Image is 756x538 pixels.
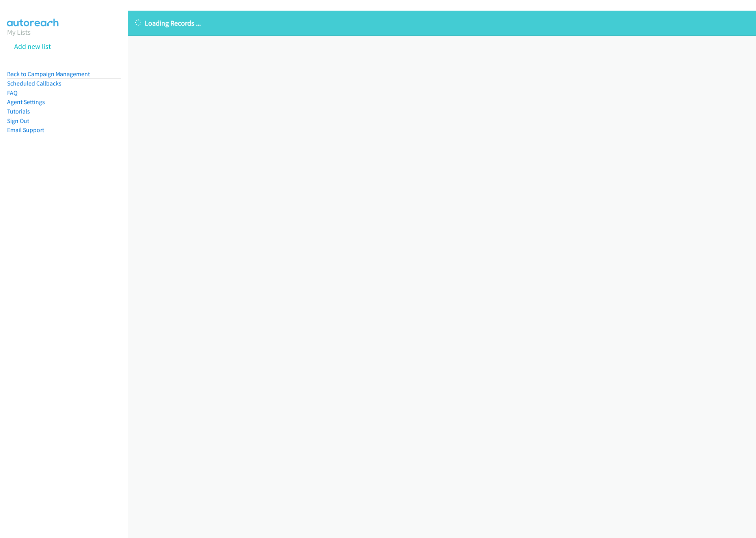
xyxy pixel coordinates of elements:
a: Add new list [14,42,51,51]
a: Back to Campaign Management [7,70,90,78]
p: Loading Records ... [135,18,749,28]
a: Tutorials [7,108,30,115]
a: Sign Out [7,117,29,125]
a: Agent Settings [7,98,45,106]
a: My Lists [7,28,31,37]
a: Email Support [7,126,44,134]
a: Scheduled Callbacks [7,80,62,87]
a: FAQ [7,89,17,97]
